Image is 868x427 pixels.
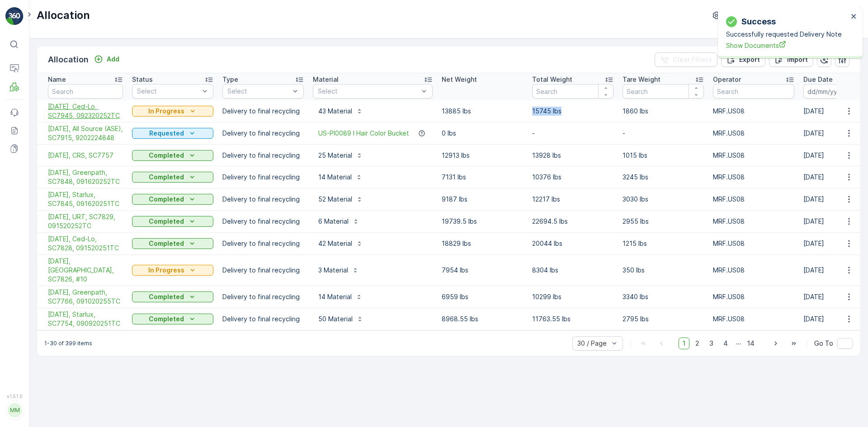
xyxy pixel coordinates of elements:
[48,257,123,284] a: 09/15/25, Mid America, SC7826, #10
[48,124,123,142] span: [DATE], All Source (ASE), SC7915, 9202224848
[623,239,704,248] p: 1215 lbs
[313,290,368,304] button: 14 Material
[313,214,365,229] button: 6 Material
[532,151,613,160] p: 13928 lbs
[318,129,409,138] span: US-PI0089 I Hair Color Bucket
[713,266,794,275] p: MRF.US08
[713,107,794,116] p: MRF.US08
[313,312,369,326] button: 50 Material
[48,84,123,99] input: Search
[48,310,123,328] span: [DATE], Starlux, SC7754, 090920251TC
[48,235,123,253] a: 09/19/25, Ced-Lo, SC7828, 091520251TC
[48,124,123,142] a: 09/19/25, All Source (ASE), SC7915, 9202224848
[227,87,290,96] p: Select
[313,104,368,118] button: 43 Material
[713,217,794,226] p: MRF.US08
[5,7,24,25] img: logo
[313,263,364,277] button: 3 Material
[132,216,213,227] button: Completed
[132,172,213,183] button: Completed
[148,107,184,116] p: In Progress
[814,339,833,348] span: Go To
[713,195,794,204] p: MRF.US08
[442,129,523,138] p: 0 lbs
[623,217,704,226] p: 2955 lbs
[318,107,352,116] p: 43 Material
[532,107,613,116] p: 15745 lbs
[721,52,765,67] button: Export
[48,212,123,230] span: [DATE], URT, SC7829, 091520252TC
[318,314,353,324] p: 50 Material
[442,173,523,182] p: 7131 lbs
[132,194,213,205] button: Completed
[313,236,368,251] button: 42 Material
[442,292,523,301] p: 6959 lbs
[132,128,213,139] button: Requested
[137,87,199,96] p: Select
[313,148,368,163] button: 25 Material
[222,107,304,116] p: Delivery to final recycling
[691,338,703,349] span: 2
[532,195,613,204] p: 12217 lbs
[713,75,741,84] p: Operator
[222,266,304,275] p: Delivery to final recycling
[442,217,523,226] p: 19739.5 lbs
[769,52,813,67] button: Import
[623,314,704,324] p: 2795 lbs
[803,84,865,99] input: dd/mm/yyyy
[222,314,304,324] p: Delivery to final recycling
[442,107,523,116] p: 13885 lbs
[655,52,717,67] button: Clear Filters
[442,195,523,204] p: 9187 lbs
[442,314,523,324] p: 8968.55 lbs
[48,168,123,186] a: 09/19/25, Greenpath, SC7848, 091620252TC
[713,314,794,324] p: MRF.US08
[222,217,304,226] p: Delivery to final recycling
[679,338,689,349] span: 1
[132,75,153,84] p: Status
[713,292,794,301] p: MRF.US08
[132,150,213,161] button: Completed
[48,168,123,186] span: [DATE], Greenpath, SC7848, 091620252TC
[48,288,123,306] span: [DATE], Greenpath, SC7766, 091020255TC
[318,151,352,160] p: 25 Material
[222,151,304,160] p: Delivery to final recycling
[222,195,304,204] p: Delivery to final recycling
[736,338,741,349] p: ...
[532,314,613,324] p: 11763.55 lbs
[48,310,123,328] a: 09/10/25, Starlux, SC7754, 090920251TC
[5,394,24,399] span: v 1.51.0
[787,55,808,64] p: Import
[803,75,833,84] p: Due Date
[48,212,123,230] a: 09/22/25, URT, SC7829, 091520252TC
[318,292,352,301] p: 14 Material
[48,53,89,66] p: Allocation
[532,84,613,99] input: Search
[48,75,66,84] p: Name
[713,129,794,138] p: MRF.US08
[149,151,184,160] p: Completed
[48,190,123,208] a: 09/18/25, Starlux, SC7845, 091620251TC
[673,55,712,64] p: Clear Filters
[726,41,848,50] a: Show Documents
[90,54,123,65] button: Add
[318,266,348,275] p: 3 Material
[313,192,368,206] button: 52 Material
[132,106,213,117] button: In Progress
[48,235,123,253] span: [DATE], Ced-Lo, SC7828, 091520251TC
[318,239,352,248] p: 42 Material
[532,292,613,301] p: 10299 lbs
[623,107,704,116] p: 1860 lbs
[532,75,572,84] p: Total Weight
[532,129,613,138] p: -
[318,195,352,204] p: 52 Material
[48,151,123,160] a: 09/19/25, CRS, SC7757
[44,340,92,347] p: 1-30 of 399 items
[149,314,184,324] p: Completed
[741,15,776,28] p: Success
[623,151,704,160] p: 1015 lbs
[107,55,119,64] p: Add
[149,239,184,248] p: Completed
[623,195,704,204] p: 3030 lbs
[623,84,704,99] input: Search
